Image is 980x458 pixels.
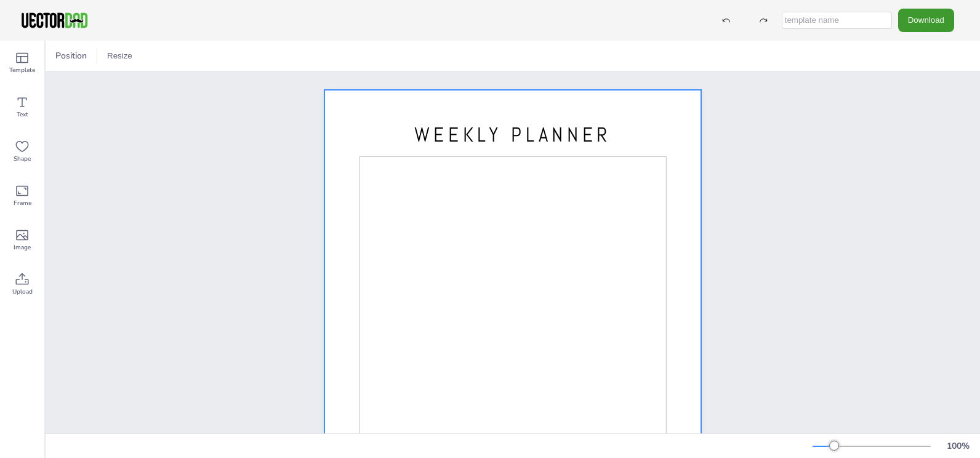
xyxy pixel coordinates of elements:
span: Template [9,65,35,75]
button: Download [898,9,954,31]
span: Image [14,243,31,252]
span: WEEKLY PLANNER [414,122,611,148]
span: Position [53,50,89,62]
span: Upload [12,287,33,297]
div: 100 % [943,440,973,452]
button: Resize [102,46,137,66]
span: Shape [14,154,31,164]
span: Text [17,110,28,119]
img: VectorDad-1.png [20,11,89,30]
input: template name [782,12,892,29]
span: Frame [14,198,31,208]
